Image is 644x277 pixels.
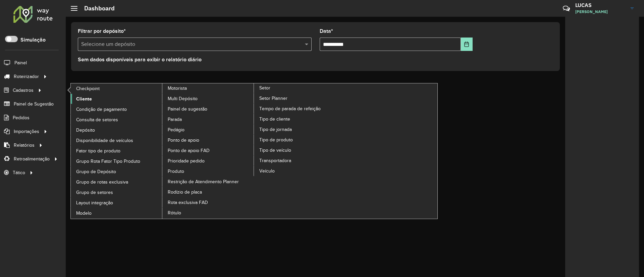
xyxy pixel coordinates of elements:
span: Grupo de setores [76,189,113,196]
a: Transportadora [254,155,346,165]
a: Restrição de Atendimento Planner [162,177,254,187]
a: Multi Depósito [162,93,254,103]
span: Pedidos [13,114,30,121]
a: Grupo de setores [71,187,163,197]
a: Motorista [71,83,254,219]
h3: LUCAS [575,2,626,8]
a: Painel de sugestão [162,104,254,114]
span: Checkpoint [76,85,100,92]
a: Grupo Rota Fator Tipo Produto [71,156,163,166]
span: Depósito [76,127,95,134]
a: Produto [162,166,254,176]
span: Multi Depósito [168,95,198,102]
label: Filtrar por depósito [78,27,126,35]
span: Retroalimentação [14,155,50,162]
span: Disponibilidade de veículos [76,137,133,144]
span: Restrição de Atendimento Planner [168,178,239,185]
a: Rodízio de placa [162,187,254,197]
a: Grupo de rotas exclusiva [71,177,163,187]
span: Prioridade pedido [168,157,205,164]
a: Checkpoint [71,83,163,93]
span: Tipo de produto [259,136,293,143]
a: Condição de pagamento [71,104,163,114]
a: Fator tipo de produto [71,146,163,156]
span: Condição de pagamento [76,106,127,113]
span: Tipo de veículo [259,147,291,154]
a: Tipo de produto [254,135,346,145]
span: Setor Planner [259,95,287,102]
span: Grupo Rota Fator Tipo Produto [76,158,140,165]
a: Parada [162,114,254,124]
a: Setor Planner [254,93,346,103]
span: Setor [259,84,270,91]
a: Layout integração [71,198,163,208]
a: Ponto de apoio FAD [162,145,254,155]
a: Cliente [71,94,163,104]
span: Tempo de parada de refeição [259,105,321,112]
span: Tipo de jornada [259,126,292,133]
a: Tipo de cliente [254,114,346,124]
span: Painel [14,59,27,66]
span: Relatórios [14,142,35,149]
span: Tipo de cliente [259,116,290,123]
a: Setor [162,83,346,219]
span: Grupo de Depósito [76,168,116,175]
a: Prioridade pedido [162,156,254,166]
span: Cliente [76,95,92,102]
button: Choose Date [461,38,473,51]
span: Ponto de apoio [168,137,199,144]
a: Tipo de jornada [254,124,346,134]
span: Fator tipo de produto [76,147,120,154]
a: Rota exclusiva FAD [162,197,254,207]
span: Transportadora [259,157,291,164]
span: Consulta de setores [76,116,118,123]
span: Layout integração [76,199,113,206]
span: Pedágio [168,126,184,133]
span: Grupo de rotas exclusiva [76,179,128,186]
a: Consulta de setores [71,115,163,125]
span: Modelo [76,210,92,217]
span: Tático [13,169,25,176]
span: Produto [168,168,184,175]
a: Modelo [71,208,163,218]
span: Rótulo [168,209,181,216]
span: Rota exclusiva FAD [168,199,208,206]
a: Tipo de veículo [254,145,346,155]
a: Grupo de Depósito [71,166,163,177]
h2: Dashboard [77,5,115,12]
label: Sem dados disponíveis para exibir o relatório diário [78,56,202,64]
span: Roteirizador [14,73,39,80]
label: Simulação [20,36,46,44]
span: Painel de sugestão [168,106,207,113]
a: Veículo [254,166,346,176]
span: [PERSON_NAME] [575,9,626,15]
label: Data [320,27,333,35]
a: Disponibilidade de veículos [71,135,163,145]
span: Importações [14,128,39,135]
span: Cadastros [13,87,34,94]
span: Rodízio de placa [168,189,202,196]
span: Veículo [259,167,275,175]
a: Tempo de parada de refeição [254,103,346,114]
span: Ponto de apoio FAD [168,147,210,154]
a: Pedágio [162,125,254,135]
a: Contato Rápido [559,1,574,16]
a: Rótulo [162,208,254,218]
a: Ponto de apoio [162,135,254,145]
span: Parada [168,116,182,123]
span: Painel de Sugestão [14,100,54,108]
span: Motorista [168,85,187,92]
a: Depósito [71,125,163,135]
